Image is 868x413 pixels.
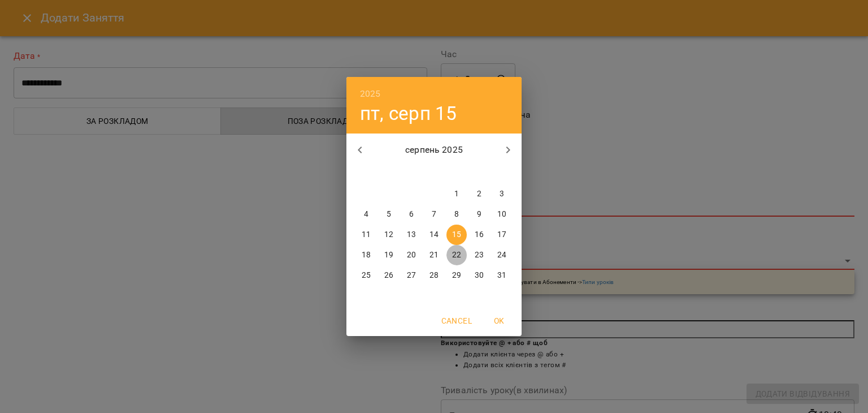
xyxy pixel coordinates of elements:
button: 7 [424,204,444,225]
span: сб [469,167,489,178]
button: 20 [401,245,422,265]
button: 14 [424,225,444,245]
button: 29 [446,265,467,286]
p: 1 [454,188,459,200]
p: 13 [407,229,416,240]
p: 20 [407,249,416,261]
p: 14 [429,229,439,240]
p: 15 [452,229,461,240]
button: 13 [401,225,422,245]
span: пт [446,167,467,178]
button: 26 [379,265,399,286]
p: 24 [497,249,506,261]
p: 5 [387,209,391,220]
p: 29 [452,270,461,281]
button: 22 [446,245,467,265]
p: 22 [452,249,461,261]
p: 30 [475,270,484,281]
button: 6 [401,204,422,225]
button: 15 [446,225,467,245]
p: 28 [429,270,439,281]
p: 21 [429,249,439,261]
p: 19 [384,249,393,261]
button: 18 [356,245,376,265]
span: Cancel [441,314,472,328]
button: 19 [379,245,399,265]
button: 4 [356,204,376,225]
p: 26 [384,270,393,281]
button: 9 [469,204,489,225]
p: 27 [407,270,416,281]
p: 3 [500,188,504,200]
p: 18 [362,249,371,261]
p: 17 [497,229,506,240]
span: чт [424,167,444,178]
span: OK [485,314,513,328]
button: 1 [446,184,467,204]
button: 30 [469,265,489,286]
button: 23 [469,245,489,265]
p: 4 [364,209,368,220]
p: 16 [475,229,484,240]
span: нд [492,167,512,178]
p: 6 [409,209,414,220]
p: 7 [432,209,436,220]
button: 8 [446,204,467,225]
button: 25 [356,265,376,286]
button: 17 [492,225,512,245]
button: 2 [469,184,489,204]
button: пт, серп 15 [360,102,457,125]
button: 12 [379,225,399,245]
button: 27 [401,265,422,286]
button: 24 [492,245,512,265]
p: 10 [497,209,506,220]
p: 9 [477,209,481,220]
button: 28 [424,265,444,286]
button: OK [481,311,517,331]
span: ср [401,167,422,178]
button: 11 [356,225,376,245]
button: 31 [492,265,512,286]
p: 11 [362,229,371,240]
p: 12 [384,229,393,240]
p: 8 [454,209,459,220]
p: 2 [477,188,481,200]
button: 16 [469,225,489,245]
span: пн [356,167,376,178]
button: 3 [492,184,512,204]
button: 2025 [360,86,381,102]
button: 5 [379,204,399,225]
button: 10 [492,204,512,225]
p: серпень 2025 [374,143,495,157]
p: 31 [497,270,506,281]
p: 23 [475,249,484,261]
button: Cancel [437,311,476,331]
button: 21 [424,245,444,265]
span: вт [379,167,399,178]
p: 25 [362,270,371,281]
